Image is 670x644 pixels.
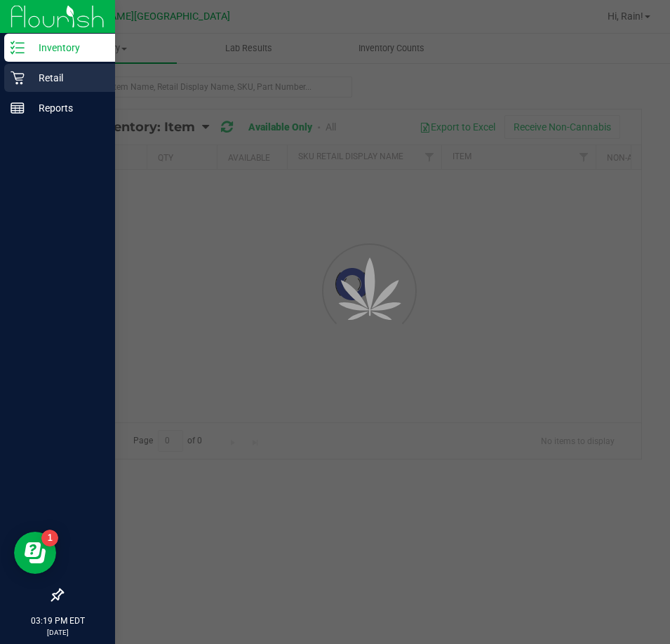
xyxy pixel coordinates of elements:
[11,41,25,55] inline-svg: Inventory
[6,627,109,638] p: [DATE]
[25,39,109,56] p: Inventory
[41,530,58,546] iframe: Resource center unread badge
[6,615,109,627] p: 03:19 PM EDT
[25,69,109,86] p: Retail
[11,71,25,85] inline-svg: Retail
[14,532,56,574] iframe: Resource center
[11,101,25,115] inline-svg: Reports
[25,100,109,116] p: Reports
